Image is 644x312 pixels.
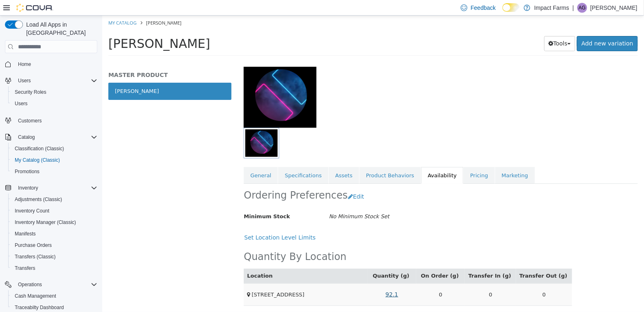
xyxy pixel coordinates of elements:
button: Users [2,75,101,86]
button: Catalog [15,132,38,142]
span: Catalog [15,132,97,142]
span: Traceabilty Dashboard [15,304,64,311]
span: Inventory Count [15,208,49,214]
span: Adjustments (Classic) [15,196,62,203]
button: Inventory [15,183,41,193]
span: Load All Apps in [GEOGRAPHIC_DATA] [23,20,97,37]
span: Operations [15,280,97,289]
button: Customers [2,114,101,126]
span: My Catalog (Classic) [11,155,97,165]
div: Ari Greenwald [577,3,587,13]
a: Users [11,99,31,109]
button: Inventory Count [8,205,101,217]
span: Classification (Classic) [11,144,97,154]
span: Inventory Manager (Classic) [11,217,97,227]
i: No Minimum Stock Set [227,198,287,204]
span: Transfers [11,263,97,273]
span: Inventory Manager (Classic) [15,219,76,226]
button: Users [15,76,34,86]
a: Transfers (Classic) [11,252,59,262]
span: AG [579,3,586,13]
button: Catalog [2,131,101,143]
span: Security Roles [11,87,97,97]
span: [STREET_ADDRESS] [149,276,202,282]
a: General [141,151,175,169]
button: Security Roles [8,86,101,98]
span: Transfers (Classic) [15,253,56,260]
button: Promotions [8,166,101,177]
a: Quantity (g) [271,257,309,263]
span: Users [18,77,31,84]
button: Operations [2,279,101,290]
button: Cash Management [8,290,101,302]
button: Transfers [8,262,101,274]
span: Customers [18,118,42,124]
td: 0 [314,268,363,290]
a: [PERSON_NAME] [6,67,129,84]
a: Security Roles [11,87,49,97]
input: Dark Mode [503,3,520,12]
h2: Quantity By Location [141,235,244,248]
span: Classification (Classic) [15,145,64,152]
button: Home [2,58,101,70]
span: Inventory [15,183,97,193]
a: Promotions [11,167,43,176]
button: Inventory Manager (Classic) [8,217,101,228]
h2: Ordering Preferences [141,174,245,186]
a: Adjustments (Classic) [11,194,65,204]
a: Cash Management [11,291,59,301]
button: Location [145,256,172,265]
button: Tools [442,20,473,36]
button: Operations [15,280,45,289]
p: | [572,3,574,13]
a: 92.1 [279,271,301,287]
a: Manifests [11,229,39,239]
button: Set Location Level Limits [141,215,218,230]
span: Cash Management [15,293,56,299]
a: Assets [227,151,257,169]
span: Customers [15,115,97,125]
button: Adjustments (Classic) [8,194,101,205]
span: Purchase Orders [15,242,52,249]
span: Inventory [18,185,38,191]
span: Security Roles [15,89,46,95]
span: Promotions [15,168,40,175]
span: Promotions [11,167,97,176]
span: Transfers [15,265,35,271]
a: Specifications [176,151,226,169]
span: Inventory Count [11,206,97,216]
a: Inventory Manager (Classic) [11,217,79,227]
a: On Order (g) [319,257,358,263]
span: Users [15,76,97,86]
span: Catalog [18,134,35,140]
h5: MASTER PRODUCT [6,56,129,63]
span: Adjustments (Classic) [11,194,97,204]
a: Product Behaviors [257,151,319,169]
span: Users [11,99,97,109]
span: Purchase Orders [11,240,97,250]
button: Edit [245,174,266,189]
button: Manifests [8,228,101,240]
span: Home [15,59,97,69]
span: Manifests [11,229,97,239]
a: My Catalog (Classic) [11,155,63,165]
a: Inventory Count [11,206,53,216]
span: Manifests [15,231,36,237]
p: Impact Farms [534,3,570,13]
td: 0 [363,268,414,290]
a: Home [15,59,34,69]
span: Minimum Stock [141,198,188,204]
span: Users [15,100,27,107]
a: Transfers [11,263,38,273]
img: 150 [141,51,214,112]
button: Inventory [2,182,101,194]
span: Feedback [471,4,496,12]
button: Classification (Classic) [8,143,101,154]
button: My Catalog (Classic) [8,154,101,166]
a: Add new variation [475,20,536,36]
iframe: To enrich screen reader interactions, please activate Accessibility in Grammarly extension settings [102,16,644,312]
